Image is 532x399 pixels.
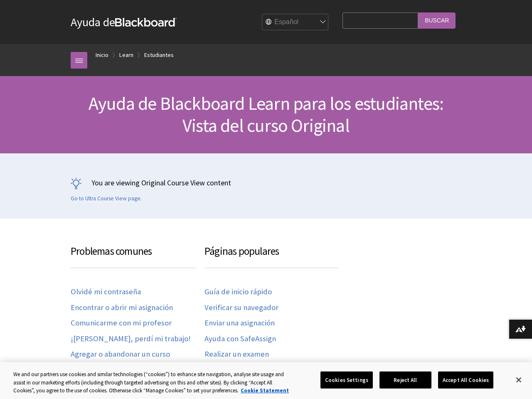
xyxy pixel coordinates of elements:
[241,387,289,394] a: More information about your privacy, opens in a new tab
[510,371,528,389] button: Close
[13,370,293,395] div: We and our partners use cookies and similar technologies (“cookies”) to enhance site navigation, ...
[320,371,373,389] button: Cookies Settings
[438,371,493,389] button: Accept All Cookies
[379,371,431,389] button: Reject All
